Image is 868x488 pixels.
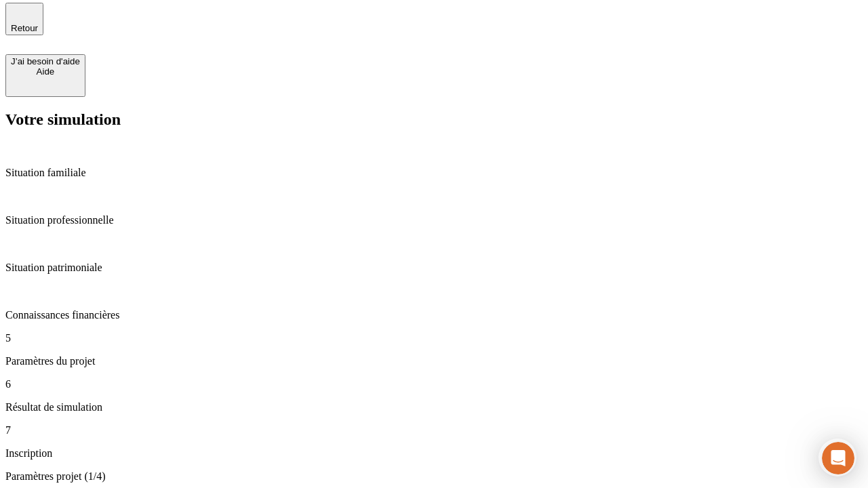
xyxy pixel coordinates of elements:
h2: Votre simulation [5,110,863,129]
p: Paramètres du projet [5,355,863,367]
p: Situation professionnelle [5,214,863,226]
p: Connaissances financières [5,309,863,321]
p: 5 [5,332,863,344]
p: 7 [5,424,863,436]
p: Résultat de simulation [5,401,863,413]
span: Retour [11,23,38,33]
div: Aide [11,66,80,77]
button: J’ai besoin d'aideAide [5,54,85,97]
p: Paramètres projet (1/4) [5,470,863,483]
p: 6 [5,378,863,390]
p: Situation familiale [5,167,863,179]
iframe: Intercom live chat [822,442,854,474]
div: J’ai besoin d'aide [11,56,80,66]
p: Situation patrimoniale [5,262,863,274]
button: Retour [5,3,43,35]
p: Inscription [5,447,863,460]
iframe: Intercom live chat discovery launcher [818,439,856,476]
